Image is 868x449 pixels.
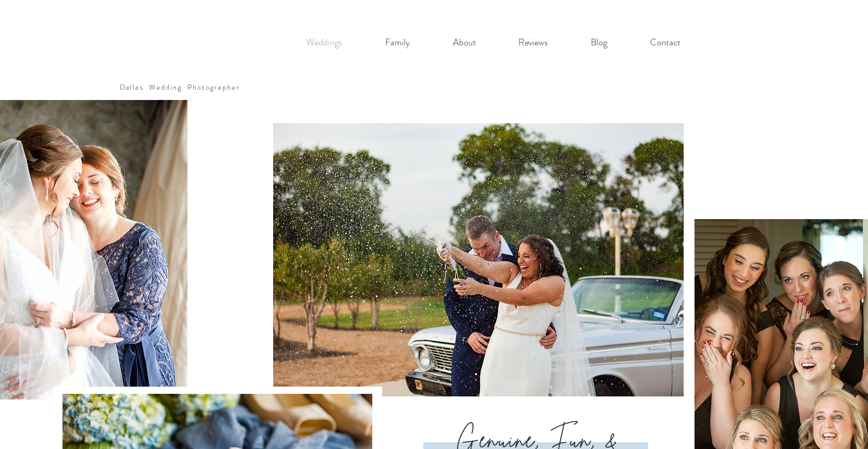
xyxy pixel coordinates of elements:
[629,32,702,53] a: Contact
[570,32,629,53] a: Blog
[285,32,702,53] nav: Site
[364,32,432,53] a: Family
[380,32,415,53] p: Family
[497,32,570,53] a: Reviews
[273,123,684,396] img: A fun candid photo from a dallas wedding reception featuring the wedding couple popping a bottle ...
[432,32,497,53] a: About
[120,82,240,92] a: Dallas Wedding Photographer
[645,32,686,53] p: Contact
[513,32,553,53] p: Reviews
[448,32,481,53] p: About
[586,32,612,53] p: Blog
